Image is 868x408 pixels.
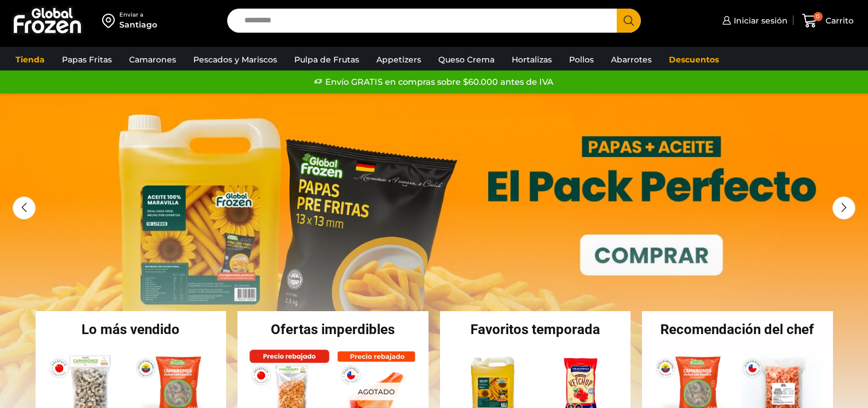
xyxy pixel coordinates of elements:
[13,197,36,219] div: Previous slide
[433,49,500,70] a: Queso Crema
[813,12,823,21] span: 0
[440,323,631,336] h2: Favoritos temporada
[563,49,600,70] a: Pollos
[823,15,854,26] span: Carrito
[10,49,50,70] a: Tienda
[832,197,855,219] div: Next slide
[123,49,182,70] a: Camarones
[617,9,641,33] button: Search button
[56,49,118,70] a: Papas Fritas
[506,49,558,70] a: Hortalizas
[102,11,119,30] img: address-field-icon.svg
[36,323,227,336] h2: Lo más vendido
[119,11,157,19] div: Enviar a
[731,15,788,26] span: Iniciar sesión
[642,323,833,336] h2: Recomendación del chef
[289,49,365,70] a: Pulpa de Frutas
[188,49,283,70] a: Pescados y Mariscos
[719,9,788,32] a: Iniciar sesión
[371,49,427,70] a: Appetizers
[605,49,657,70] a: Abarrotes
[350,382,403,400] p: Agotado
[663,49,725,70] a: Descuentos
[119,19,157,30] div: Santiago
[238,323,429,336] h2: Ofertas imperdibles
[799,7,857,34] a: 0 Carrito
